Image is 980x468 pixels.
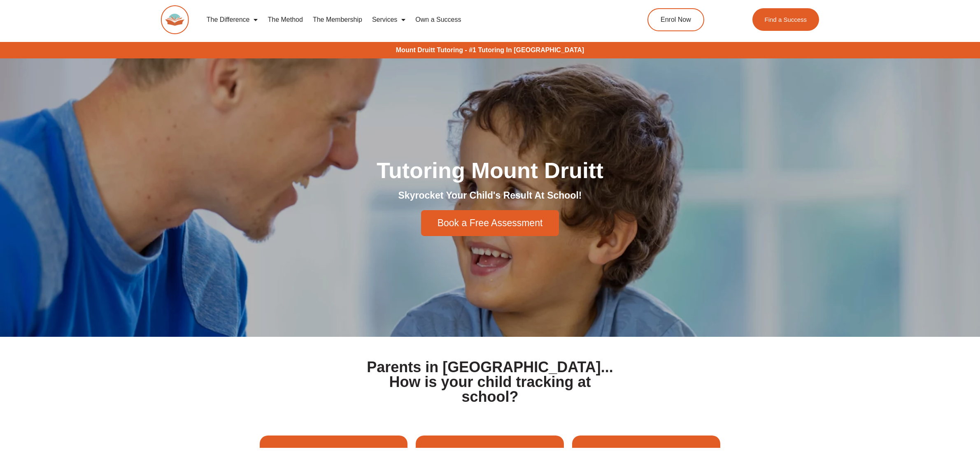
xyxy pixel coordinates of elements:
[260,159,721,181] h1: Tutoring Mount Druitt
[765,16,807,23] span: Find a Success
[661,16,691,23] span: Enrol Now
[752,8,819,31] a: Find a Success
[363,360,617,404] h1: Parents in [GEOGRAPHIC_DATA]... How is your child tracking at school?
[202,10,263,29] a: The Difference
[410,10,466,29] a: Own a Success
[647,8,704,31] a: Enrol Now
[367,10,410,29] a: Services
[438,218,543,228] span: Book a Free Assessment
[421,210,559,236] a: Book a Free Assessment
[202,10,610,29] nav: Menu
[260,190,721,202] h2: Skyrocket Your Child's Result At School!
[308,10,367,29] a: The Membership
[263,10,307,29] a: The Method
